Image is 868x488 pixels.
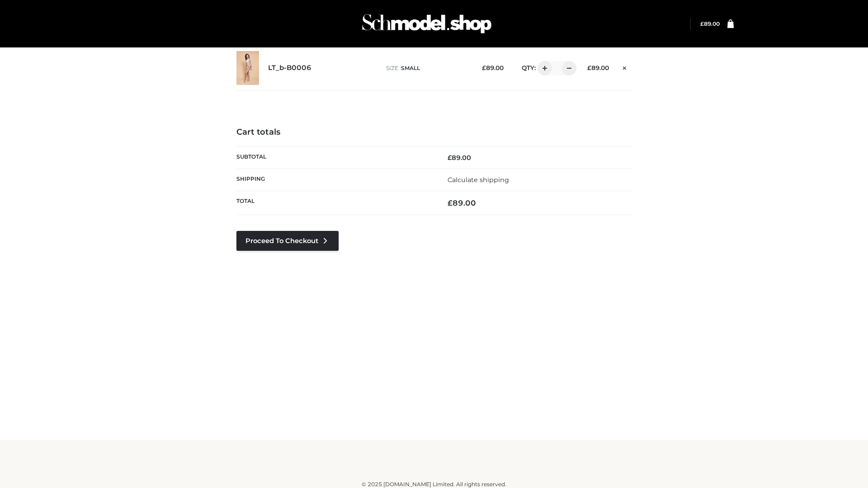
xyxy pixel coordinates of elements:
p: size : [386,64,468,72]
th: Shipping [236,169,434,191]
bdi: 89.00 [700,20,720,27]
a: £89.00 [700,20,720,27]
a: LT_b-B0006 [268,64,311,72]
a: Remove this item [618,61,632,73]
th: Total [236,191,434,215]
span: £ [448,154,452,162]
bdi: 89.00 [482,64,504,71]
bdi: 89.00 [448,198,476,207]
div: QTY: [513,61,573,75]
a: Proceed to Checkout [236,231,339,251]
bdi: 89.00 [587,64,609,71]
span: SMALL [401,65,420,71]
a: Calculate shipping [448,176,509,184]
bdi: 89.00 [448,154,471,162]
span: £ [448,198,453,207]
th: Subtotal [236,146,434,169]
span: £ [482,64,486,71]
h4: Cart totals [236,127,632,137]
span: £ [700,20,704,27]
span: £ [587,64,591,71]
img: Schmodel Admin 964 [359,6,495,42]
